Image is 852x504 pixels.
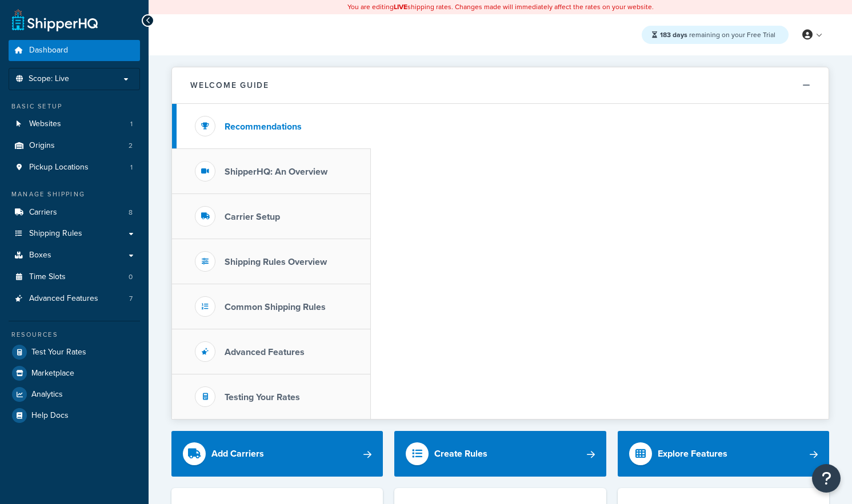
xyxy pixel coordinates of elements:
span: 1 [130,163,133,172]
a: Shipping Rules [9,223,140,244]
span: Analytics [31,390,63,400]
a: Help Docs [9,405,140,426]
button: Open Resource Center [812,464,841,493]
span: Origins [29,141,55,151]
button: Welcome Guide [172,67,829,104]
h3: ShipperHQ: An Overview [225,167,327,177]
li: Time Slots [9,267,140,288]
span: Test Your Rates [31,348,86,357]
a: Dashboard [9,40,140,61]
div: Basic Setup [9,102,140,111]
li: Advanced Features [9,288,140,309]
span: Time Slots [29,272,66,282]
a: Test Your Rates [9,342,140,362]
span: Marketplace [31,369,74,378]
div: Manage Shipping [9,189,140,199]
span: Shipping Rules [29,229,82,239]
span: Help Docs [31,411,69,421]
a: Carriers8 [9,202,140,223]
span: Websites [29,119,61,129]
span: 7 [129,294,133,304]
a: Marketplace [9,363,140,384]
span: Scope: Live [29,74,69,84]
div: Create Rules [434,446,487,462]
span: 2 [129,141,133,151]
h3: Shipping Rules Overview [225,257,327,267]
span: Advanced Features [29,294,98,304]
b: LIVE [394,2,407,12]
span: remaining on your Free Trial [660,30,775,40]
h2: Welcome Guide [190,81,269,90]
a: Origins2 [9,135,140,156]
li: Websites [9,114,140,135]
a: Advanced Features7 [9,288,140,309]
span: 1 [130,119,133,129]
a: Websites1 [9,114,140,135]
div: Resources [9,330,140,340]
div: Explore Features [658,446,727,462]
a: Time Slots0 [9,267,140,288]
strong: 183 days [660,30,687,40]
span: 0 [129,272,133,282]
a: Explore Features [618,431,829,477]
span: Boxes [29,251,51,260]
h3: Recommendations [225,122,302,132]
h3: Common Shipping Rules [225,302,326,312]
a: Pickup Locations1 [9,157,140,178]
div: Add Carriers [211,446,264,462]
span: 8 [129,208,133,217]
h3: Advanced Features [225,347,305,357]
li: Pickup Locations [9,157,140,178]
h3: Carrier Setup [225,212,280,222]
span: Dashboard [29,46,68,55]
a: Create Rules [394,431,606,477]
a: Boxes [9,245,140,266]
a: Add Carriers [171,431,383,477]
h3: Testing Your Rates [225,392,300,402]
li: Origins [9,135,140,156]
span: Pickup Locations [29,163,89,172]
li: Carriers [9,202,140,223]
span: Carriers [29,208,57,217]
a: Analytics [9,384,140,405]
